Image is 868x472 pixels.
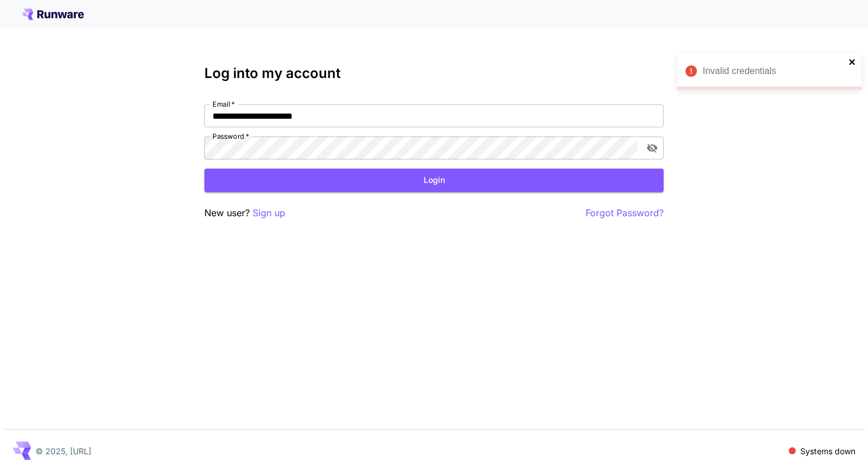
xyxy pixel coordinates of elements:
button: Forgot Password? [586,206,664,220]
button: Login [204,169,664,192]
p: © 2025, [URL] [36,445,91,457]
h3: Log into my account [204,65,664,81]
p: Systems down [800,445,855,457]
label: Email [212,99,235,109]
div: Invalid credentials [703,64,845,78]
button: Sign up [253,206,285,220]
button: toggle password visibility [642,138,662,158]
p: New user? [204,206,285,220]
button: close [848,57,857,67]
label: Password [212,131,249,141]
